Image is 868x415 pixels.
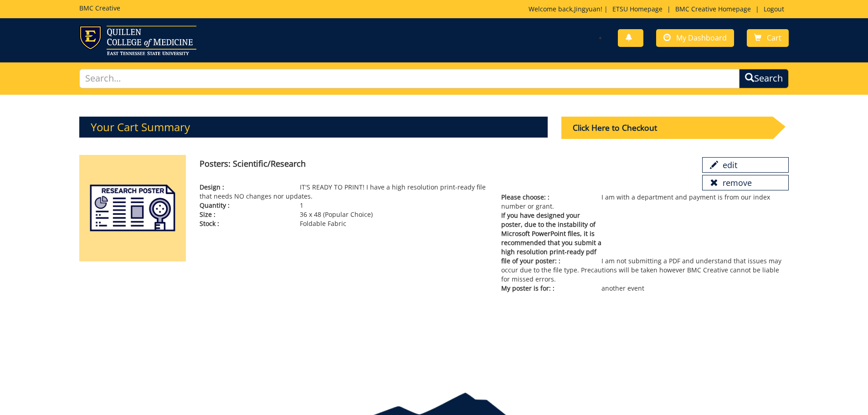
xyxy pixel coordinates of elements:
a: Cart [747,29,789,47]
p: Welcome back, ! | | | [529,5,789,14]
h4: Posters: Scientific/Research [200,159,688,169]
span: Cart [767,33,781,43]
span: Quantity : [200,201,300,210]
span: Size : [200,210,300,219]
a: edit [702,157,789,173]
input: Search... [79,69,740,88]
a: Click Here to Checkout [561,133,787,141]
p: I am with a department and payment is from our index number or grant. [501,193,789,211]
p: I am not submitting a PDF and understand that issues may occur due to the file type. Precautions ... [501,211,789,284]
p: 1 [200,201,487,210]
span: Design : [200,183,300,192]
a: Logout [759,5,789,13]
p: another event [501,284,789,293]
a: remove [702,175,789,190]
span: My poster is for: : [501,284,601,293]
a: My Dashboard [656,29,734,47]
a: Jingyuan [574,5,601,13]
span: Please choose: : [501,193,601,202]
p: Foldable Fabric [200,219,487,228]
img: ETSU logo [79,26,196,55]
span: Stock : [200,219,300,228]
h3: Your Cart Summary [79,117,548,138]
div: Click Here to Checkout [561,117,773,139]
span: If you have designed your poster, due to the instability of Microsoft PowerPoint files, it is rec... [501,211,601,266]
p: 36 x 48 (Popular Choice) [200,210,487,219]
a: BMC Creative Homepage [671,5,755,13]
span: My Dashboard [676,33,727,43]
p: IT'S READY TO PRINT! I have a high resolution print-ready file that needs NO changes nor updates. [200,183,487,201]
a: ETSU Homepage [608,5,667,13]
img: posters-scientific-5aa5927cecefc5.90805739.png [79,155,186,262]
button: Search [739,69,789,88]
h5: BMC Creative [79,5,120,11]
